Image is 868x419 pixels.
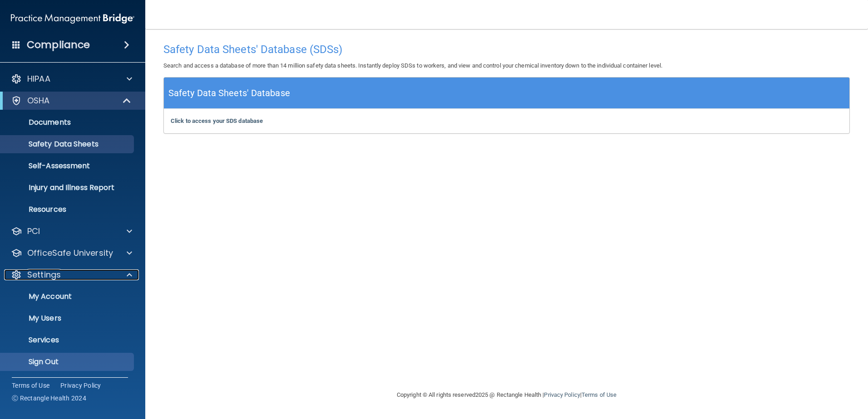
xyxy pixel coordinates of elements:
[27,226,40,237] p: PCI
[11,226,132,237] a: PCI
[11,10,134,28] img: PMB logo
[168,85,290,101] h5: Safety Data Sheets' Database
[27,95,50,106] p: OSHA
[6,336,130,345] p: Services
[27,248,113,258] p: OfficeSafe University
[11,269,132,280] a: Settings
[6,314,130,323] p: My Users
[171,117,263,124] a: Click to access your SDS database
[11,73,132,84] a: HIPAA
[11,95,132,106] a: OSHA
[6,140,130,149] p: Safety Data Sheets
[6,357,130,366] p: Sign Out
[6,205,130,214] p: Resources
[163,60,850,71] p: Search and access a database of more than 14 million safety data sheets. Instantly deploy SDSs to...
[12,381,49,390] a: Terms of Use
[544,391,580,398] a: Privacy Policy
[6,118,130,127] p: Documents
[6,183,130,192] p: Injury and Illness Report
[27,269,61,280] p: Settings
[12,394,86,403] span: Ⓒ Rectangle Health 2024
[163,44,850,55] h4: Safety Data Sheets' Database (SDSs)
[6,161,130,171] p: Self-Assessment
[341,380,672,409] div: Copyright © All rights reserved 2025 @ Rectangle Health | |
[60,381,101,390] a: Privacy Policy
[6,292,130,301] p: My Account
[582,391,616,398] a: Terms of Use
[27,73,50,84] p: HIPAA
[27,39,90,51] h4: Compliance
[11,248,132,258] a: OfficeSafe University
